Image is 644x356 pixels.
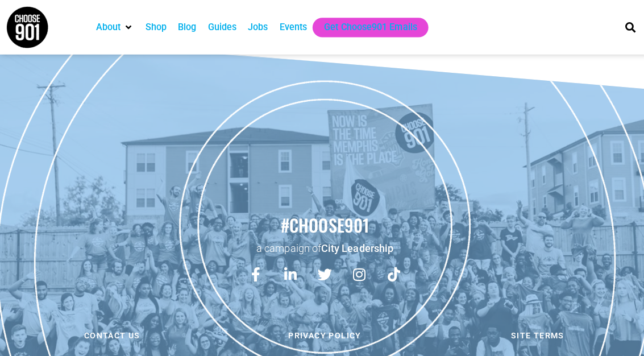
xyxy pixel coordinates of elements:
[89,18,138,37] div: About
[176,20,194,34] a: Blog
[95,20,119,34] a: About
[430,321,635,345] a: Site Terms
[321,20,413,34] a: Get Choose901 Emails
[206,20,234,34] a: Guides
[89,18,601,37] nav: Main nav
[83,329,139,337] span: Contact us
[219,321,425,345] a: Privacy Policy
[277,20,304,34] a: Events
[318,240,390,252] a: City Leadership
[6,211,638,235] h2: #choose901
[615,18,634,36] div: Search
[144,20,165,34] a: Shop
[286,329,358,337] span: Privacy Policy
[6,239,638,253] p: a campaign of
[246,20,265,34] a: Jobs
[506,329,559,337] span: Site Terms
[9,321,214,345] a: Contact us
